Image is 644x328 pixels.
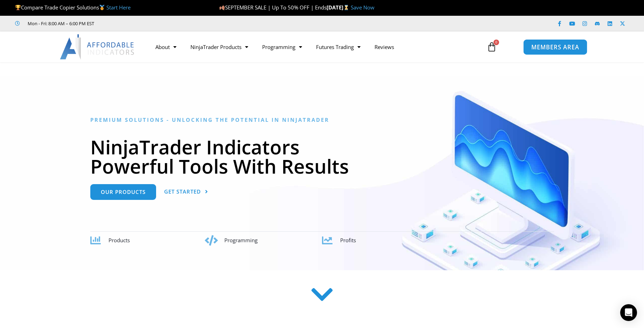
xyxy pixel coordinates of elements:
[309,39,367,55] a: Futures Trading
[620,304,637,321] div: Open Intercom Messenger
[255,39,309,55] a: Programming
[15,5,21,10] img: 🏆
[90,184,156,200] a: Our Products
[183,39,255,55] a: NinjaTrader Products
[90,137,554,176] h1: NinjaTrader Indicators Powerful Tools With Results
[106,4,131,11] a: Start Here
[523,39,587,55] a: MEMBERS AREA
[60,34,135,60] img: LogoAI | Affordable Indicators – NinjaTrader
[344,5,349,10] img: ⌛
[99,5,105,10] img: 🥇
[476,37,507,57] a: 0
[367,39,401,55] a: Reviews
[101,189,146,195] span: Our Products
[148,39,183,55] a: About
[164,189,201,194] span: Get Started
[224,237,258,244] span: Programming
[90,117,554,123] h6: Premium Solutions - Unlocking the Potential in NinjaTrader
[493,40,499,45] span: 0
[327,4,351,11] strong: [DATE]
[531,44,579,50] span: MEMBERS AREA
[219,4,327,11] span: SEPTEMBER SALE | Up To 50% OFF | Ends
[351,4,374,11] a: Save Now
[15,4,131,11] span: Compare Trade Copier Solutions
[148,39,479,55] nav: Menu
[340,237,356,244] span: Profits
[219,5,225,10] img: 🍂
[164,184,208,200] a: Get Started
[26,19,94,28] span: Mon - Fri: 8:00 AM – 6:00 PM EST
[108,237,130,244] span: Products
[104,20,209,27] iframe: Customer reviews powered by Trustpilot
